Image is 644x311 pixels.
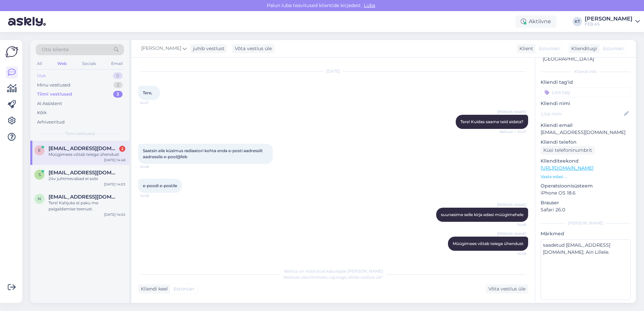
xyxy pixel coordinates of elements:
p: Kliendi nimi [541,100,631,107]
p: Klienditeekond [541,158,631,165]
p: Operatsioonisüsteem [541,182,631,189]
span: 14:48 [140,193,165,198]
span: Nähtud ✓ 14:47 [500,129,526,134]
span: Tere, [143,90,152,95]
span: [PERSON_NAME] [497,202,526,207]
p: Brauser [541,199,631,206]
span: [PERSON_NAME] [497,109,526,114]
div: Võta vestlus üle [486,284,528,293]
div: Võta vestlus üle [232,44,275,53]
div: [DATE] 14:48 [104,158,125,163]
p: Vaata edasi ... [541,174,631,180]
p: Safari 26.0 [541,206,631,213]
div: All [36,59,43,68]
span: Estonian [173,285,194,292]
span: [PERSON_NAME] [497,231,526,236]
span: 14:47 [140,100,165,105]
div: 3 [113,91,123,98]
div: [PERSON_NAME] [585,16,633,22]
div: Minu vestlused [37,82,70,89]
p: Kliendi tag'id [541,79,631,86]
span: suunasime selle kirja edasi müügimehele [441,212,523,217]
div: Socials [81,59,97,68]
div: Arhiveeritud [37,119,65,126]
span: 14:48 [501,222,526,227]
div: Tere! Kahjuks ei paku me paigaldamise teenust. [49,200,125,212]
div: [DATE] 14:03 [104,182,125,187]
div: Küsi telefoninumbrit [541,146,595,155]
span: Luba [362,2,377,8]
div: KT [573,17,582,26]
span: Tere! Kuidas saame teid aidata? [460,119,523,124]
p: Kliendi email [541,122,631,129]
div: FEB AS [585,22,633,27]
span: E [38,148,41,153]
span: [PERSON_NAME] [141,45,181,52]
span: Estonian [539,45,559,52]
span: Estonian [603,45,623,52]
span: e-poodi e-postile [143,183,177,188]
div: Klient [517,45,533,52]
div: Müügimees võtab teiega ühendust [49,151,125,158]
p: [EMAIL_ADDRESS][DOMAIN_NAME] [541,129,631,136]
div: 2 [119,146,125,152]
span: Saatsin eile küsimus radiaatori kohta enda e-posti aadressilt aadressile e-pool@feb [143,148,264,159]
div: Klienditugi [569,45,597,52]
div: [PERSON_NAME] [541,220,631,226]
div: [DATE] 14:02 [104,212,125,217]
p: iPhone OS 18.6 [541,189,631,197]
input: Lisa tag [541,87,631,97]
a: [URL][DOMAIN_NAME] [541,165,593,171]
div: Web [56,59,68,68]
span: stanislav.tumanik@gmail.com [49,170,119,176]
span: n [38,196,41,201]
span: Otsi kliente [42,46,69,53]
p: Märkmed [541,230,631,237]
span: Enriquepalade@gmail.com [49,145,119,151]
span: Vestlus on määratud kasutajale [PERSON_NAME] [284,269,383,274]
div: Kliendi keel [138,285,168,292]
div: Aktiivne [515,15,556,28]
span: Vestluse ülevõtmiseks vajutage [283,275,383,280]
div: 2 [114,82,123,89]
span: s [38,172,41,177]
div: Kliendi info [541,69,631,75]
div: [DATE] [138,68,528,74]
a: [PERSON_NAME]FEB AS [585,16,640,27]
div: 0 [113,72,123,79]
img: Askly Logo [5,45,18,58]
span: nataliapa3871@gmail.com [49,194,119,200]
p: Kliendi telefon [541,139,631,146]
div: Tiimi vestlused [37,91,72,98]
div: AI Assistent [37,100,62,107]
div: juhib vestlust [190,45,225,52]
span: Tiimi vestlused [65,131,95,137]
span: 14:48 [501,251,526,256]
span: 14:48 [140,164,165,169]
input: Lisa nimi [541,110,623,117]
div: 24v juhtmevabad ei sobi [49,176,125,182]
div: Email [110,59,124,68]
div: Uus [37,72,45,79]
div: Kõik [37,109,47,116]
span: Müügimees võtab teiega ühendust [453,241,523,246]
i: „Võtke vestlus üle” [346,275,383,280]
